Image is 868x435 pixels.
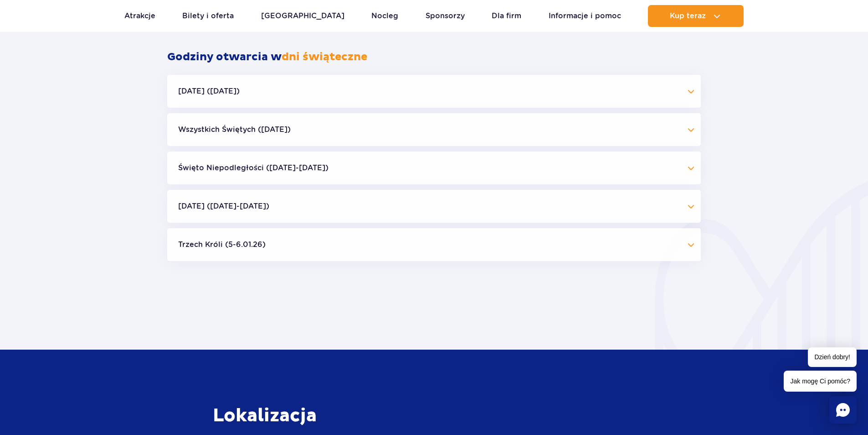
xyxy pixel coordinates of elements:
[426,5,465,27] a: Sponsorzy
[371,5,398,27] a: Nocleg
[492,5,521,27] a: Dla firm
[261,5,344,27] a: [GEOGRAPHIC_DATA]
[167,228,701,261] button: Trzech Króli (5-6.01.26)
[167,75,701,108] button: [DATE] ([DATE])
[213,404,486,427] h3: Lokalizacja
[670,12,706,20] span: Kup teraz
[124,5,155,27] a: Atrakcje
[282,50,367,64] span: dni świąteczne
[784,371,857,392] span: Jak mogę Ci pomóc?
[167,113,701,146] button: Wszystkich Świętych ([DATE])
[167,190,701,223] button: [DATE] ([DATE]-[DATE])
[808,347,857,367] span: Dzień dobry!
[648,5,744,27] button: Kup teraz
[829,396,857,424] div: Chat
[549,5,621,27] a: Informacje i pomoc
[182,5,234,27] a: Bilety i oferta
[167,50,701,64] h2: Godziny otwarcia w
[167,152,701,184] button: Święto Niepodległości ([DATE]-[DATE])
